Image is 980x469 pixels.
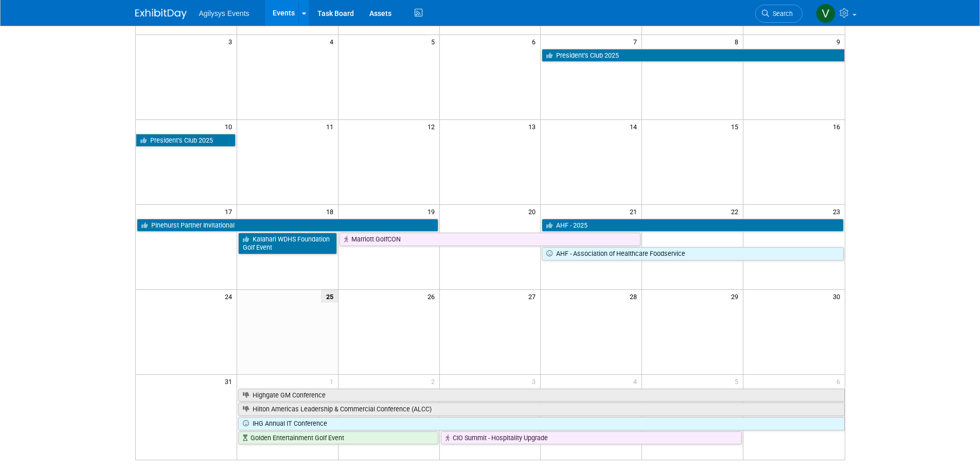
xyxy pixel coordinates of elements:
a: Search [755,5,803,23]
a: Hilton Americas Leadership & Commercial Conference (ALCC) [238,403,845,416]
span: 18 [325,205,338,218]
a: President’s Club 2025 [542,49,844,62]
span: 8 [734,35,743,48]
a: IHG Annual IT Conference [238,417,845,430]
img: Vaitiare Munoz [816,4,835,23]
a: Marriott GolfCON [340,233,641,246]
span: 30 [832,290,845,303]
span: 11 [325,120,338,133]
a: AHF - 2025 [542,219,843,232]
span: 4 [329,35,338,48]
span: 14 [629,120,642,133]
span: 23 [832,205,845,218]
span: 4 [632,375,642,388]
span: 12 [426,120,439,133]
span: 1 [329,375,338,388]
span: 31 [224,375,237,388]
span: 15 [730,120,743,133]
span: 27 [527,290,540,303]
span: 5 [430,35,439,48]
span: 13 [527,120,540,133]
a: Kalahari WDHS Foundation Golf Event [238,233,337,254]
a: Golden Entertainment Golf Event [238,431,438,445]
span: 17 [224,205,237,218]
span: 26 [426,290,439,303]
span: 22 [730,205,743,218]
a: AHF - Association of Healthcare Foodservice [542,247,843,260]
span: Search [769,10,793,18]
img: ExhibitDay [135,9,187,19]
span: 3 [531,375,540,388]
span: 16 [832,120,845,133]
span: 7 [632,35,642,48]
span: 2 [430,375,439,388]
span: 6 [531,35,540,48]
span: 29 [730,290,743,303]
span: 21 [629,205,642,218]
span: 9 [835,35,845,48]
span: 25 [321,290,338,303]
span: Agilysys Events [199,9,250,18]
span: 24 [224,290,237,303]
a: President’s Club 2025 [136,134,236,147]
span: 20 [527,205,540,218]
span: 3 [227,35,237,48]
a: Highgate GM Conference [238,389,845,402]
a: Pinehurst Partner Invitational [137,219,438,232]
span: 6 [835,375,845,388]
span: 10 [224,120,237,133]
span: 28 [629,290,642,303]
a: CIO Summit - Hospitality Upgrade [441,431,742,445]
span: 5 [734,375,743,388]
span: 19 [426,205,439,218]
